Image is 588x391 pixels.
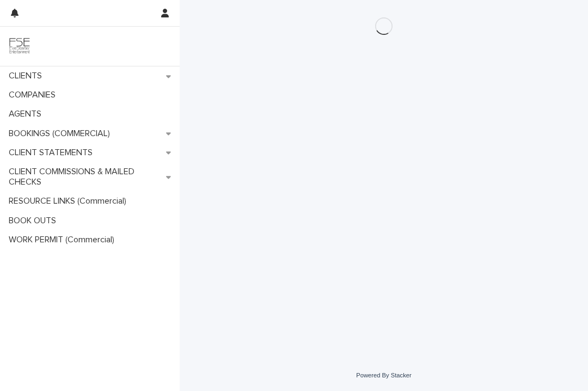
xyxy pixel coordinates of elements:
[4,71,51,81] p: CLIENTS
[4,235,123,245] p: WORK PERMIT (Commercial)
[4,148,101,158] p: CLIENT STATEMENTS
[4,216,65,226] p: BOOK OUTS
[9,35,30,57] img: 9JgRvJ3ETPGCJDhvPVA5
[4,90,64,100] p: COMPANIES
[4,109,50,119] p: AGENTS
[4,167,166,187] p: CLIENT COMMISSIONS & MAILED CHECKS
[4,196,135,206] p: RESOURCE LINKS (Commercial)
[356,372,411,378] a: Powered By Stacker
[4,129,119,139] p: BOOKINGS (COMMERCIAL)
